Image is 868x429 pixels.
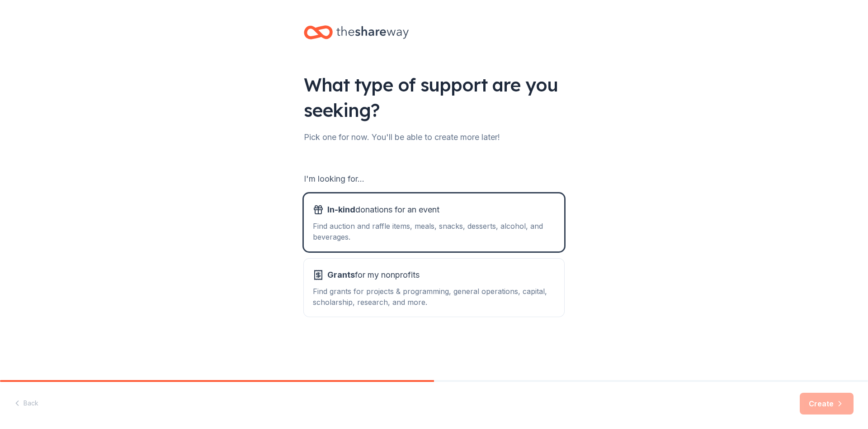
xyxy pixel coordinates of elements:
span: for my nonprofits [327,268,420,282]
div: Find auction and raffle items, meals, snacks, desserts, alcohol, and beverages. [313,221,555,242]
span: donations for an event [327,202,439,217]
div: Find grants for projects & programming, general operations, capital, scholarship, research, and m... [313,286,555,308]
div: What type of support are you seeking? [304,72,564,123]
div: I'm looking for... [304,172,564,186]
span: Grants [327,270,355,280]
button: Grantsfor my nonprofitsFind grants for projects & programming, general operations, capital, schol... [304,259,564,317]
div: Pick one for now. You'll be able to create more later! [304,130,564,145]
span: In-kind [327,205,355,214]
button: In-kinddonations for an eventFind auction and raffle items, meals, snacks, desserts, alcohol, and... [304,193,564,251]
